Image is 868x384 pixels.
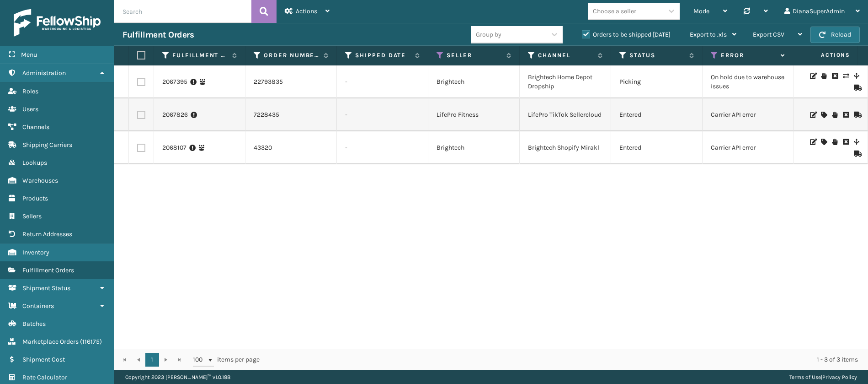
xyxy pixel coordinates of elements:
[821,73,826,79] i: On Hold
[832,112,837,118] i: On Hold
[582,31,671,38] label: Orders to be shipped [DATE]
[810,112,815,118] i: Edit
[22,87,38,95] span: Roles
[162,77,187,87] a: 2067395
[22,212,42,220] span: Sellers
[337,131,428,164] td: -
[122,29,194,40] h3: Fulfillment Orders
[428,65,520,98] td: Brightech
[854,151,859,157] i: Mark as Shipped
[854,112,859,118] i: Mark as Shipped
[520,65,611,98] td: Brightech Home Depot Dropship
[520,98,611,131] td: LifePro TikTok Sellercloud
[703,98,794,131] td: Carrier API error
[22,141,72,149] span: Shipping Carriers
[22,266,74,274] span: Fulfillment Orders
[125,370,230,384] p: Copyright 2023 [PERSON_NAME]™ v 1.0.188
[843,139,848,145] i: Cancel Fulfillment Order
[22,69,66,77] span: Administration
[254,110,279,119] a: 7228435
[832,139,837,145] i: On Hold
[810,73,815,79] i: Edit
[789,370,857,384] div: |
[22,105,38,113] span: Users
[854,139,859,145] i: Split Fulfillment Order
[789,374,821,380] a: Terms of Use
[428,131,520,164] td: Brightech
[520,131,611,164] td: Brightech Shopify Mirakl
[22,159,47,167] span: Lookups
[254,143,272,152] a: 43320
[22,356,65,363] span: Shipment Cost
[593,6,636,16] div: Choose a seller
[821,112,826,118] i: Assign Carrier and Warehouse
[753,31,784,38] span: Export CSV
[843,73,848,79] i: Change shipping
[355,51,410,59] label: Shipped Date
[254,77,283,87] a: 22793835
[193,353,260,367] span: items per page
[821,139,826,145] i: Assign Carrier and Warehouse
[538,51,593,59] label: Channel
[854,85,859,91] i: Mark as Shipped
[843,112,848,118] i: Cancel Fulfillment Order
[703,131,794,164] td: Carrier API error
[14,9,101,37] img: logo
[832,73,837,79] i: Cancel Fulfillment Order
[172,51,228,59] label: Fulfillment Order Id
[693,7,709,15] span: Mode
[80,338,102,346] span: ( 116175 )
[810,139,815,145] i: Edit
[22,123,49,131] span: Channels
[162,110,188,119] a: 2067826
[296,7,317,15] span: Actions
[193,355,207,364] span: 100
[22,177,58,184] span: Warehouses
[690,31,727,38] span: Export to .xls
[337,65,428,98] td: -
[22,249,49,256] span: Inventory
[611,98,703,131] td: Entered
[703,65,794,98] td: On hold due to warehouse issues
[337,98,428,131] td: -
[21,51,37,59] span: Menu
[476,30,501,39] div: Group by
[854,73,859,79] i: Split Fulfillment Order
[611,65,703,98] td: Picking
[22,373,67,381] span: Rate Calculator
[22,302,54,310] span: Containers
[22,284,70,292] span: Shipment Status
[22,230,72,238] span: Return Addresses
[792,48,856,63] span: Actions
[162,143,186,152] a: 2068107
[428,98,520,131] td: LifePro Fitness
[22,338,79,346] span: Marketplace Orders
[22,320,46,328] span: Batches
[145,353,159,367] a: 1
[447,51,502,59] label: Seller
[629,51,685,59] label: Status
[611,131,703,164] td: Entered
[264,51,319,59] label: Order Number
[810,27,860,43] button: Reload
[822,374,857,380] a: Privacy Policy
[22,195,48,202] span: Products
[272,355,858,364] div: 1 - 3 of 3 items
[721,51,776,59] label: Error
